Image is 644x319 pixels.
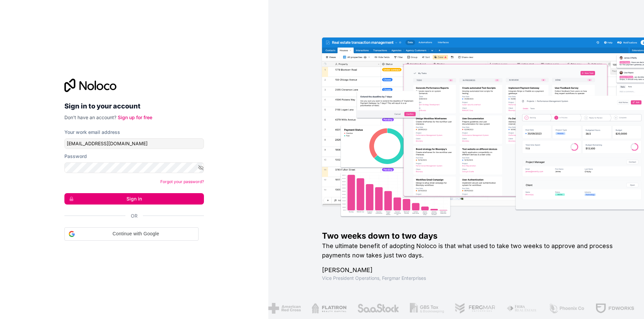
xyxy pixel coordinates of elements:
a: Forgot your password? [160,179,204,184]
a: Sign up for free [118,114,152,120]
input: Email address [64,138,204,149]
img: /assets/phoenix-BREaitsQ.png [546,303,582,314]
h2: The ultimate benefit of adopting Noloco is that what used to take two weeks to approve and proces... [322,241,623,260]
span: Continue with Google [77,230,194,237]
label: Your work email address [64,129,120,136]
button: Sign in [64,193,204,205]
span: Or [131,213,138,219]
h1: Vice President Operations , Fergmar Enterprises [322,275,623,282]
h2: Sign in to your account [64,100,204,112]
img: /assets/fergmar-CudnrXN5.png [452,303,493,314]
img: /assets/fiera-fwj2N5v4.png [504,303,535,314]
h1: [PERSON_NAME] [322,265,623,275]
label: Password [64,153,87,160]
img: /assets/gbstax-C-GtDUiK.png [408,303,442,314]
div: Continue with Google [64,227,199,241]
img: /assets/fdworks-Bi04fVtw.png [593,303,632,314]
img: /assets/flatiron-C8eUkumj.png [309,303,344,314]
span: Don't have an account? [64,114,116,120]
h1: Two weeks down to two days [322,231,623,241]
input: Password [64,162,204,173]
img: /assets/american-red-cross-BAupjrZR.png [266,303,299,314]
img: /assets/saastock-C6Zbiodz.png [355,303,397,314]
